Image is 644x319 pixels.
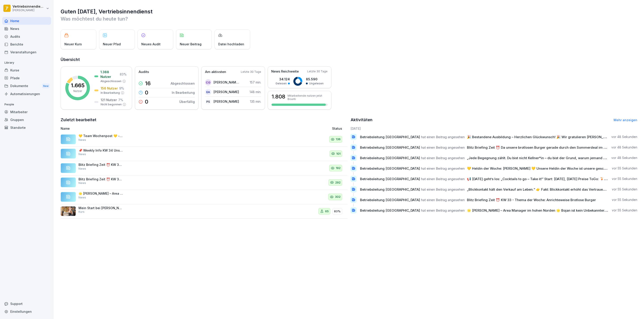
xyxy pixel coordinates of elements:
[119,86,124,91] p: 9 %
[421,145,465,150] span: hat einen Beitrag angesehen
[2,74,51,82] a: Pfade
[171,81,195,86] p: Abgeschlossen
[614,118,637,122] a: Mehr anzeigen
[214,80,239,85] p: [PERSON_NAME] [PERSON_NAME]
[205,79,211,85] div: CG
[2,116,51,124] a: Gruppen
[351,117,373,123] h2: Aktivitäten
[100,79,121,83] p: Abgeschlossen
[275,77,290,81] p: 34.124
[2,90,51,98] div: Automatisierungen
[307,69,328,73] p: Letzte 30 Tage
[145,99,148,104] p: 0
[612,208,637,213] p: vor 55 Sekunden
[421,187,465,192] span: hat einen Beitrag angesehen
[101,86,118,91] p: 156 Nutzer
[2,308,51,315] a: Einstellungen
[309,81,324,85] p: Ungelesen
[101,98,117,102] p: 121 Nutzer
[335,195,341,199] p: 302
[360,208,420,213] span: Betriebsleitung [GEOGRAPHIC_DATA]
[78,192,123,196] p: 🌟 [PERSON_NAME] – Area Manager im hohen Norden 🌟 Bojan ist kein Unbekannter bei uns – er ist scho...
[78,152,86,156] p: News
[325,209,329,214] p: 65
[145,90,148,95] p: 0
[145,81,151,86] p: 16
[336,137,341,142] p: 136
[421,208,465,213] span: hat einen Beitrag angesehen
[13,9,45,12] p: [PERSON_NAME]
[103,42,121,46] p: Neuer Pfad
[288,94,328,101] p: Mitarbeitende nutzen jetzt Bounti
[61,190,347,204] a: 🌟 [PERSON_NAME] – Area Manager im hohen Norden 🌟 Bojan ist kein Unbekannter bei uns – er ist scho...
[61,206,76,216] img: aaay8cu0h1hwaqqp9269xjan.png
[78,210,85,214] p: Kurs
[360,156,420,160] span: Betriebsleitung [GEOGRAPHIC_DATA]
[101,91,120,95] p: In Bearbeitung
[101,102,122,106] p: Nicht begonnen
[612,177,637,181] p: vor 55 Sekunden
[421,198,465,202] span: hat einen Beitrag angesehen
[467,177,619,181] span: 📢 [DATE] geht’s los: „Cocktails to go – Take it!“ Start: [DATE], [DATE] Preise ToGo: 🍹 Alkoholis
[306,77,324,81] p: 85.590
[421,177,465,181] span: hat einen Beitrag angesehen
[2,40,51,48] div: Berichte
[612,198,637,202] p: vor 55 Sekunden
[332,126,342,131] p: Status
[73,89,82,93] p: Nutzer
[61,56,637,63] h2: Übersicht
[218,42,244,46] p: Datei hochladen
[2,48,51,56] a: Veranstaltungen
[360,166,420,171] span: Betriebsleitung [GEOGRAPHIC_DATA]
[611,145,637,150] p: vor 48 Sekunden
[275,81,287,85] p: Gelesen
[2,300,51,308] div: Support
[2,33,51,40] a: Audits
[421,166,465,171] span: hat einen Beitrag angesehen
[250,99,261,104] p: 135 min.
[2,17,51,25] a: Home
[360,145,420,150] span: Betriebsleitung [GEOGRAPHIC_DATA]
[78,167,86,171] p: News
[360,135,420,139] span: Betriebsleitung [GEOGRAPHIC_DATA]
[360,198,420,202] span: Betriebsleitung [GEOGRAPHIC_DATA]
[78,206,123,210] p: Mein Start bei [PERSON_NAME] - Personalfragebogen
[205,89,211,95] div: EA
[141,42,161,46] p: Neues Audit
[61,161,347,175] a: Blitz Briefing Zeit ⏰ KW 33 - Thema der Woche: Anrichteweise Brotlose BurgerNews192
[611,156,637,160] p: vor 48 Sekunden
[2,66,51,74] a: Kurse
[78,177,123,181] p: Blitz Briefing Zeit ⏰ KW 33 - Thema der Woche: Anrichteweise Brotlose Burger
[61,147,347,161] a: 📌 Weekly Info KW 34 Unsere Weekly für KW 34 ist da! Mit wichtigen Infos, z. B. MHD-Verlängerung, ...
[61,8,637,15] h1: Guten [DATE], Vertriebsinnendienst
[205,98,211,105] div: PS
[360,187,420,192] span: Betriebsleitung [GEOGRAPHIC_DATA]
[467,208,644,213] span: 🌟 [PERSON_NAME] – Area Manager im hohen Norden 🌟 Bojan ist kein Unbekannter bei uns – er ist scho...
[214,90,239,94] p: [PERSON_NAME]
[61,117,347,123] h2: Zuletzt bearbeitet
[271,94,285,99] h3: 1.808
[336,152,341,156] p: 101
[336,166,341,170] p: 192
[179,99,195,104] p: Überfällig
[467,156,628,160] span: „Jede Begegnung zählt. Du bist nicht Kellner*in – du bist der Grund, warum jemand wiederkommt.“
[351,126,638,131] h6: [DATE]
[172,90,195,95] p: In Bearbeitung
[421,135,465,139] span: hat einen Beitrag angesehen
[118,98,123,102] p: 7 %
[64,42,82,46] p: Neuer Kurs
[335,180,341,185] p: 292
[250,80,261,85] p: 157 min.
[2,25,51,33] a: News
[2,108,51,116] a: Mitarbeiter
[611,135,637,139] p: vor 48 Sekunden
[612,166,637,171] p: vor 55 Sekunden
[180,42,201,46] p: Neuer Beitrag
[2,124,51,131] div: Standorte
